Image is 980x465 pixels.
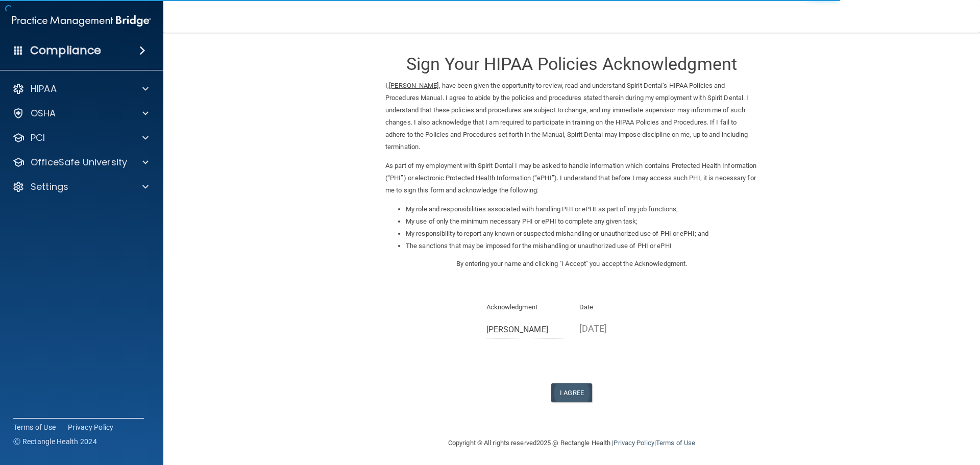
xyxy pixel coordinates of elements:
img: PMB logo [12,11,151,31]
a: OSHA [12,107,149,119]
input: Full Name [486,320,565,339]
h3: Sign Your HIPAA Policies Acknowledgment [385,55,758,74]
a: Privacy Policy [614,439,654,447]
a: Privacy Policy [68,422,114,432]
p: [DATE] [579,320,657,337]
li: My use of only the minimum necessary PHI or ePHI to complete any given task; [406,215,758,228]
a: OfficeSafe University [12,156,149,168]
p: I, , have been given the opportunity to review, read and understand Spirit Dental’s HIPAA Policie... [385,80,758,153]
p: As part of my employment with Spirit Dental I may be asked to handle information which contains P... [385,160,758,197]
p: OfficeSafe University [31,156,127,168]
p: HIPAA [31,83,57,95]
a: HIPAA [12,83,149,95]
span: Ⓒ Rectangle Health 2024 [13,436,97,447]
p: Acknowledgment [486,301,565,313]
h4: Compliance [30,43,101,58]
a: Settings [12,181,149,193]
div: Copyright © All rights reserved 2025 @ Rectangle Health | | [385,427,758,459]
ins: [PERSON_NAME] [389,82,438,89]
button: I Agree [551,383,592,402]
p: OSHA [31,107,56,119]
li: My role and responsibilities associated with handling PHI or ePHI as part of my job functions; [406,203,758,215]
p: Date [579,301,657,313]
a: Terms of Use [656,439,695,447]
li: The sanctions that may be imposed for the mishandling or unauthorized use of PHI or ePHI [406,240,758,252]
p: Settings [31,181,68,193]
a: PCI [12,132,149,144]
p: PCI [31,132,45,144]
li: My responsibility to report any known or suspected mishandling or unauthorized use of PHI or ePHI... [406,228,758,240]
p: By entering your name and clicking "I Accept" you accept the Acknowledgment. [385,258,758,270]
a: Terms of Use [13,422,56,432]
